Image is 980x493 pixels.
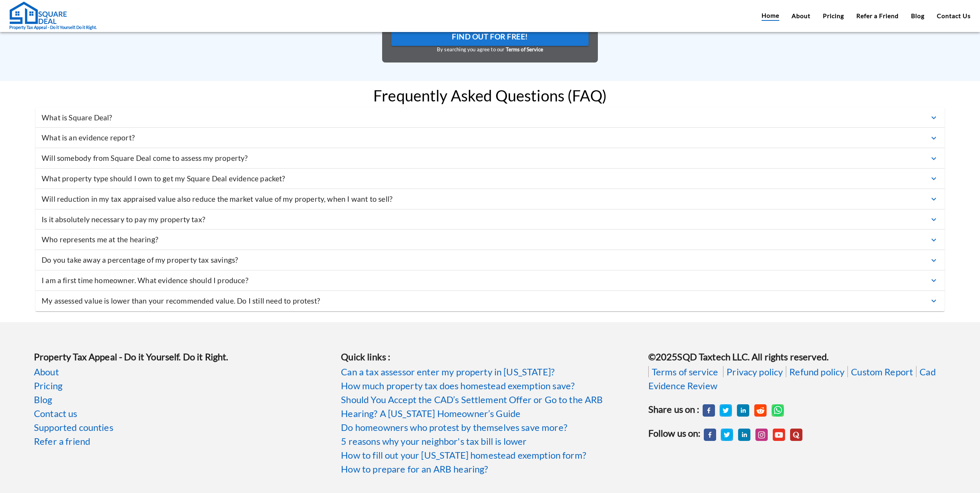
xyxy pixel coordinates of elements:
a: Cad Evidence Review [648,366,936,391]
a: 5 reasons why your neighbor's tax bill is lower [341,434,639,448]
p: Is it absolutely necessary to pay my property tax? [42,214,205,225]
a: Pricing [34,379,332,393]
small: By searching you agree to our [391,46,589,54]
a: Home [762,11,779,21]
a: Property Tax Appeal - Do it Yourself. Do it Right. [9,1,97,31]
a: . [755,429,768,441]
div: Do you take away a percentage of my property tax savings? [35,250,945,270]
span: Find Out For Free! [452,30,528,43]
a: Privacy policy [723,366,786,377]
div: My assessed value is lower than your recommended value. Do I still need to protest? [35,291,945,311]
div: What property type should I own to get my Square Deal evidence packet? [35,169,945,189]
a: Can a tax assessor enter my property in [US_STATE]? [341,365,639,379]
button: twitter [720,404,732,417]
a: . [790,429,802,441]
a: How to prepare for an ARB hearing? [341,462,639,476]
em: Driven by SalesIQ [60,202,98,208]
b: © 2025 SQD Taxtech LLC. All rights reserved. [648,351,829,362]
a: Contact us [34,407,332,420]
a: Refund policy [786,366,847,377]
a: Custom Report [847,366,916,377]
a: Should You Accept the CAD’s Settlement Offer or Go to the ARB Hearing? A [US_STATE] Homeowner’s G... [341,393,639,420]
p: Will reduction in my tax appraised value also reduce the market value of my property, when I want... [42,194,393,205]
textarea: Type your message and click 'Submit' [4,211,147,238]
button: reddit [754,404,767,417]
a: About [792,11,811,20]
a: How to fill out your [US_STATE] homestead exemption form? [341,448,639,462]
a: Pricing [823,11,844,20]
a: How much property tax does homestead exemption save? [341,379,639,393]
a: Refer a Friend [856,11,899,20]
a: . [738,429,750,441]
a: About [34,365,332,379]
div: Will reduction in my tax appraised value also reduce the market value of my property, when I want... [35,189,945,209]
a: . [773,429,785,441]
p: Who represents me at the hearing? [42,234,158,245]
b: Property Tax Appeal - Do it Yourself. Do it Right. [34,351,228,362]
h2: Frequently Asked Questions (FAQ) [373,89,607,103]
a: . [704,429,716,441]
div: Who represents me at the hearing? [35,230,945,250]
a: Terms of Service [506,46,543,52]
a: Terms of service [648,366,721,377]
b: Share us on : [648,404,700,415]
button: whatsapp [772,404,784,417]
p: What property type should I own to get my Square Deal evidence packet? [42,173,285,184]
button: facebook [703,404,715,417]
a: Refer a friend [34,434,332,448]
div: I am a first time homeowner. What evidence should I produce? [35,270,945,291]
p: Will somebody from Square Deal come to assess my property? [42,153,248,164]
div: What is an evidence report? [35,128,945,148]
b: Follow us on: [648,427,701,439]
img: logo_Zg8I0qSkbAqR2WFHt3p6CTuqpyXMFPubPcD2OT02zFN43Cy9FUNNG3NEPhM_Q1qe_.png [13,46,32,51]
img: Square Deal [9,1,67,24]
div: Leave a message [40,43,129,53]
a: Blog [34,393,332,407]
p: My assessed value is lower than your recommended value. Do I still need to protest? [42,295,320,307]
p: What is Square Deal? [42,112,112,123]
a: Contact Us [937,11,971,20]
button: linkedin [737,404,749,417]
em: Submit [113,238,140,248]
div: Is it absolutely necessary to pay my property tax? [35,209,945,230]
a: Do homeowners who protest by themselves save more? [341,420,639,434]
span: We are offline. Please leave us a message. [16,97,134,175]
a: Blog [911,11,925,20]
b: Quick links : [341,351,390,362]
div: Will somebody from Square Deal come to assess my property? [35,148,945,169]
p: I am a first time homeowner. What evidence should I produce? [42,275,248,286]
button: Find Out For Free! [391,27,589,46]
img: salesiqlogo_leal7QplfZFryJ6FIlVepeu7OftD7mt8q6exU6-34PB8prfIgodN67KcxXM9Y7JQ_.png [53,203,59,207]
a: . [721,429,733,441]
a: Supported counties [34,420,332,434]
p: What is an evidence report? [42,132,135,144]
p: Do you take away a percentage of my property tax savings? [42,255,238,266]
div: What is Square Deal? [35,108,945,128]
div: Minimize live chat window [126,4,145,22]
